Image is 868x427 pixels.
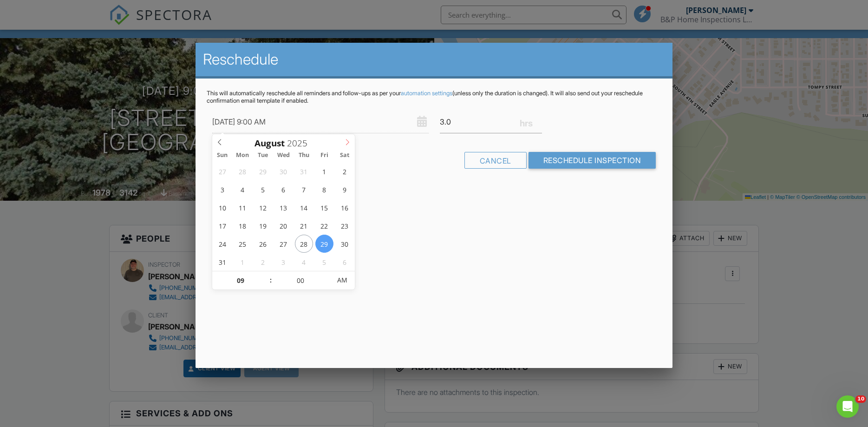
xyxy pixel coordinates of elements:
span: Sun [212,152,233,158]
span: Sat [334,152,355,158]
span: July 28, 2025 [234,162,252,180]
span: July 31, 2025 [295,162,313,180]
span: September 5, 2025 [315,253,333,271]
span: August 4, 2025 [234,180,252,198]
input: Scroll to increment [285,137,315,149]
span: September 6, 2025 [336,253,354,271]
span: August 12, 2025 [254,198,272,217]
input: Scroll to increment [212,271,269,290]
span: August 2, 2025 [336,162,354,180]
span: August 30, 2025 [336,235,354,253]
a: automation settings [401,90,452,97]
span: August 15, 2025 [315,198,333,217]
span: August 18, 2025 [234,217,252,235]
span: August 3, 2025 [213,180,231,198]
span: August 17, 2025 [213,217,231,235]
span: Scroll to increment [255,139,285,148]
span: 10 [855,395,866,403]
span: Click to toggle [329,271,355,289]
span: July 29, 2025 [254,162,272,180]
span: July 30, 2025 [274,162,293,180]
span: Wed [273,152,294,158]
span: September 3, 2025 [274,253,293,271]
span: August 11, 2025 [234,198,252,217]
span: August 23, 2025 [336,217,354,235]
span: August 29, 2025 [315,235,333,253]
p: This will automatically reschedule all reminders and follow-ups as per your (unless only the dura... [207,90,662,105]
h2: Reschedule [203,50,666,69]
span: August 9, 2025 [336,180,354,198]
span: August 25, 2025 [234,235,252,253]
span: August 6, 2025 [274,180,293,198]
span: August 1, 2025 [315,162,333,180]
span: August 16, 2025 [336,198,354,217]
span: September 4, 2025 [295,253,313,271]
span: August 22, 2025 [315,217,333,235]
span: August 31, 2025 [213,253,231,271]
span: Tue [253,152,273,158]
span: August 7, 2025 [295,180,313,198]
span: September 2, 2025 [254,253,272,271]
span: August 14, 2025 [295,198,313,217]
span: July 27, 2025 [213,162,231,180]
span: August 19, 2025 [254,217,272,235]
iframe: Intercom live chat [836,395,859,418]
span: August 26, 2025 [254,235,272,253]
span: : [269,271,272,289]
span: August 8, 2025 [315,180,333,198]
span: September 1, 2025 [234,253,252,271]
span: Mon [233,152,253,158]
span: August 5, 2025 [254,180,272,198]
span: August 13, 2025 [274,198,293,217]
span: August 24, 2025 [213,235,231,253]
span: August 27, 2025 [274,235,293,253]
span: August 21, 2025 [295,217,313,235]
div: Cancel [464,152,527,169]
span: August 10, 2025 [213,198,231,217]
input: Reschedule Inspection [529,152,656,169]
input: Scroll to increment [272,271,329,290]
span: Fri [314,152,334,158]
span: August 28, 2025 [295,235,313,253]
span: Thu [294,152,314,158]
span: August 20, 2025 [274,217,293,235]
